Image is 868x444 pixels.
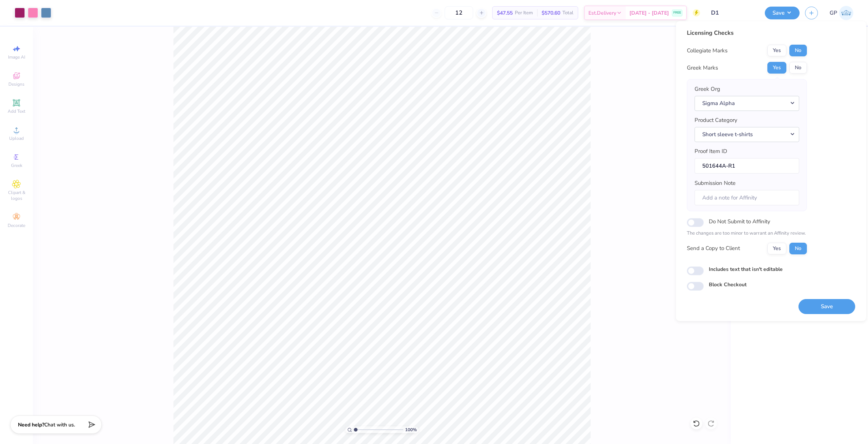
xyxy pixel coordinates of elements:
[18,421,44,428] strong: Need help?
[767,62,786,74] button: Yes
[789,62,807,74] button: No
[789,45,807,56] button: No
[695,127,799,142] button: Short sleeve t-shirts
[497,9,513,17] span: $47.55
[8,81,25,87] span: Designs
[695,179,736,187] label: Submission Note
[515,9,533,17] span: Per Item
[8,54,25,60] span: Image AI
[673,10,681,15] span: FREE
[588,9,616,17] span: Est. Delivery
[839,6,853,20] img: Germaine Penalosa
[830,9,837,17] span: GP
[687,29,807,37] div: Licensing Checks
[765,7,800,19] button: Save
[629,9,669,17] span: [DATE] - [DATE]
[789,243,807,254] button: No
[706,5,759,20] input: Untitled Design
[767,243,786,254] button: Yes
[8,223,25,228] span: Decorate
[687,244,740,253] div: Send a Copy to Client
[8,108,25,114] span: Add Text
[767,45,786,56] button: Yes
[4,190,29,201] span: Clipart & logos
[44,421,75,428] span: Chat with us.
[695,96,799,111] button: Sigma Alpha
[11,163,22,168] span: Greek
[830,6,853,20] a: GP
[687,64,718,72] div: Greek Marks
[695,85,720,93] label: Greek Org
[709,265,783,273] label: Includes text that isn't editable
[562,9,573,17] span: Total
[798,299,855,314] button: Save
[445,6,473,19] input: – –
[687,46,727,55] div: Collegiate Marks
[405,426,417,433] span: 100 %
[695,147,727,156] label: Proof Item ID
[695,190,799,206] input: Add a note for Affinity
[709,281,747,288] label: Block Checkout
[709,217,770,226] label: Do Not Submit to Affinity
[9,135,24,141] span: Upload
[542,9,560,17] span: $570.60
[695,116,737,124] label: Product Category
[687,230,807,237] p: The changes are too minor to warrant an Affinity review.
